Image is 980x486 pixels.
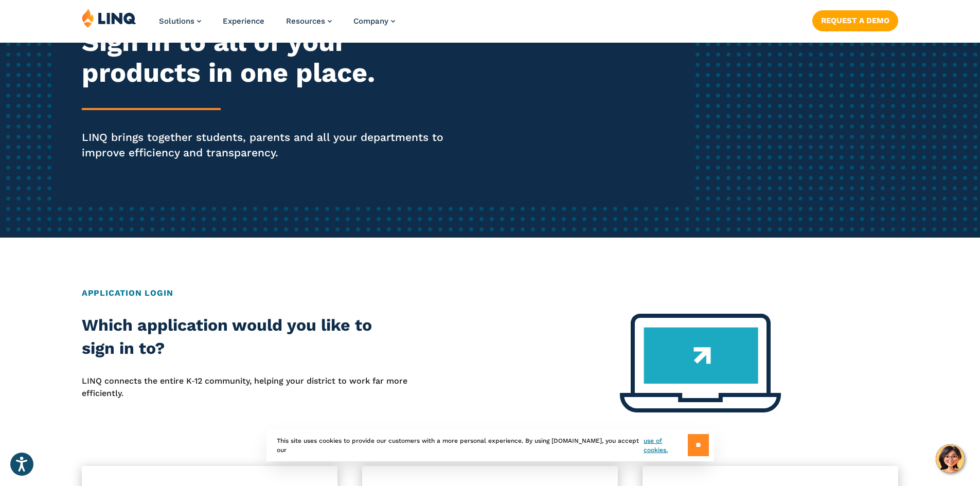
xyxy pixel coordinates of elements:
[223,16,264,26] a: Experience
[353,16,388,26] span: Company
[286,16,325,26] span: Resources
[644,436,687,455] a: use of cookies.
[82,8,136,28] img: LINQ | K‑12 Software
[82,27,459,88] h2: Sign in to all of your products in one place.
[82,314,408,361] h2: Which application would you like to sign in to?
[82,287,898,299] h2: Application Login
[353,16,395,26] a: Company
[159,8,395,42] nav: Primary Navigation
[936,444,965,473] button: Hello, have a question? Let’s chat.
[82,130,459,160] p: LINQ brings together students, parents and all your departments to improve efficiency and transpa...
[266,429,714,461] div: This site uses cookies to provide our customers with a more personal experience. By using [DOMAIN...
[82,375,408,400] p: LINQ connects the entire K‑12 community, helping your district to work far more efficiently.
[812,10,898,31] a: Request a Demo
[812,8,898,31] nav: Button Navigation
[159,16,194,26] span: Solutions
[159,16,201,26] a: Solutions
[286,16,332,26] a: Resources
